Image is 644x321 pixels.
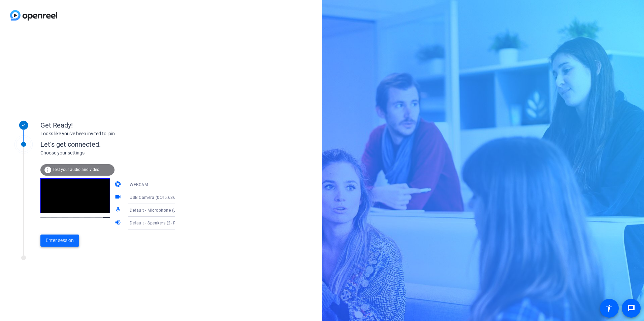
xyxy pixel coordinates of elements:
mat-icon: info [44,166,52,174]
span: USB Camera (0c45:6366) [130,195,180,200]
div: Get Ready! [40,120,175,130]
mat-icon: camera [115,181,123,189]
mat-icon: volume_up [115,219,123,227]
mat-icon: videocam [115,193,123,202]
div: Choose your settings [40,149,189,156]
span: Default - Microphone (USB 2.0 Camera) [130,207,207,213]
mat-icon: message [627,304,635,312]
span: Default - Speakers (2- Realtek(R) Audio) [130,220,207,225]
span: WEBCAM [130,182,148,187]
mat-icon: accessibility [605,304,613,312]
mat-icon: mic_none [115,206,123,214]
span: Test your audio and video [53,167,99,172]
span: Enter session [46,237,74,244]
div: Let's get connected. [40,139,189,149]
button: Enter session [40,235,79,247]
div: Looks like you've been invited to join [40,130,175,137]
